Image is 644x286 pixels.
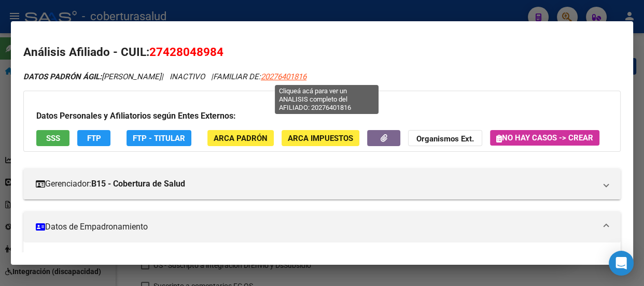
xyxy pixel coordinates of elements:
[36,178,596,190] mat-panel-title: Gerenciador:
[36,130,69,146] button: SSS
[214,134,268,143] span: ARCA Padrón
[23,72,161,81] span: [PERSON_NAME]
[416,134,474,144] strong: Organismos Ext.
[46,134,60,143] span: SSS
[261,72,306,81] span: 20276401816
[36,110,608,122] h3: Datos Personales y Afiliatorios según Entes Externos:
[23,211,621,242] mat-expansion-panel-header: Datos de Empadronamiento
[23,72,102,81] strong: DATOS PADRÓN ÁGIL:
[282,130,359,146] button: ARCA Impuestos
[127,130,191,146] button: FTP - Titular
[87,134,101,143] span: FTP
[23,168,621,199] mat-expansion-panel-header: Gerenciador:B15 - Cobertura de Salud
[213,72,306,81] span: FAMILIAR DE:
[490,130,599,146] button: No hay casos -> Crear
[149,45,223,59] span: 27428048984
[609,251,634,276] div: Open Intercom Messenger
[496,133,593,142] span: No hay casos -> Crear
[23,72,306,81] i: | INACTIVO |
[288,134,353,143] span: ARCA Impuestos
[133,134,185,143] span: FTP - Titular
[91,178,185,190] strong: B15 - Cobertura de Salud
[408,130,482,146] button: Organismos Ext.
[77,130,110,146] button: FTP
[36,221,596,233] mat-panel-title: Datos de Empadronamiento
[23,44,621,61] h2: Análisis Afiliado - CUIL:
[207,130,274,146] button: ARCA Padrón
